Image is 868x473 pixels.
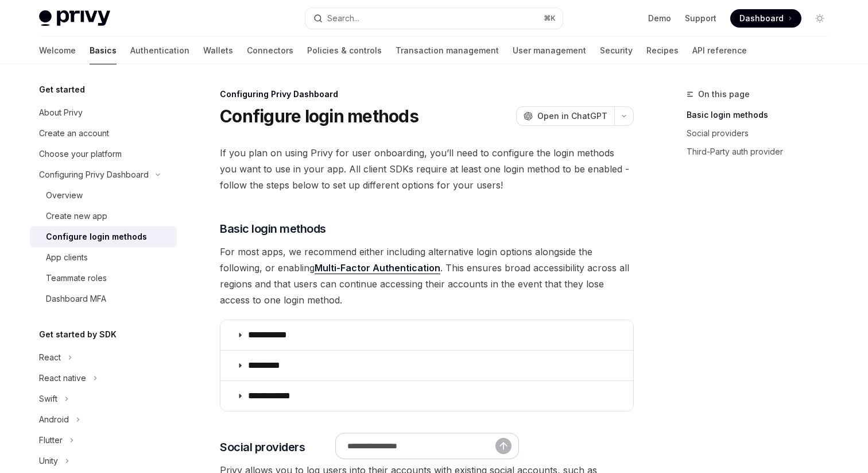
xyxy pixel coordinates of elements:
a: Welcome [39,37,76,64]
span: For most apps, we recommend either including alternative login options alongside the following, o... [220,244,634,308]
div: React native [39,371,86,385]
div: Configure login methods [46,230,147,244]
input: Ask a question... [347,433,495,459]
span: On this page [698,87,750,101]
a: Configure login methods [30,226,177,247]
div: Configuring Privy Dashboard [39,168,149,182]
a: Demo [648,13,671,24]
span: Basic login methods [220,221,326,237]
a: Recipes [646,37,679,64]
span: Dashboard [739,13,784,24]
button: Send message [495,438,511,454]
div: Swift [39,392,57,406]
div: Android [39,413,69,426]
div: Search... [327,11,359,25]
h5: Get started by SDK [39,328,117,341]
a: Security [600,37,633,64]
a: Choose your platform [30,144,177,164]
a: Policies & controls [307,37,382,64]
a: Connectors [247,37,293,64]
div: React [39,351,61,364]
a: Basics [90,37,117,64]
a: Authentication [130,37,189,64]
a: Teammate roles [30,268,177,289]
span: If you plan on using Privy for user onboarding, you’ll need to configure the login methods you wa... [220,145,634,193]
a: Support [685,13,716,24]
a: About Privy [30,102,177,123]
div: About Privy [39,106,83,120]
span: ⌘ K [544,14,556,23]
div: Choose your platform [39,147,122,161]
a: Basic login methods [687,106,838,124]
a: Multi-Factor Authentication [315,262,440,274]
div: Dashboard MFA [46,292,106,306]
div: Teammate roles [46,271,107,285]
button: Open in ChatGPT [516,106,614,126]
a: Dashboard [730,9,801,28]
a: App clients [30,247,177,268]
span: Open in ChatGPT [537,110,607,122]
a: Wallets [203,37,233,64]
img: light logo [39,10,110,26]
h1: Configure login methods [220,106,418,126]
button: Toggle React section [30,347,177,368]
button: Open search [305,8,563,29]
div: Overview [46,189,83,202]
a: Create an account [30,123,177,144]
div: Configuring Privy Dashboard [220,89,634,100]
a: Create new app [30,206,177,226]
a: User management [513,37,586,64]
button: Toggle Flutter section [30,430,177,451]
button: Toggle Android section [30,409,177,430]
div: Create an account [39,126,109,140]
a: API reference [692,37,747,64]
h5: Get started [39,83,85,97]
div: Unity [39,454,58,468]
button: Toggle Unity section [30,451,177,471]
div: Create new app [46,209,107,223]
a: Overview [30,185,177,206]
a: Dashboard MFA [30,289,177,309]
a: Third-Party auth provider [687,143,838,161]
button: Toggle Swift section [30,389,177,409]
button: Toggle dark mode [811,9,829,28]
a: Transaction management [396,37,499,64]
button: Toggle Configuring Privy Dashboard section [30,164,177,185]
div: Flutter [39,433,63,447]
div: App clients [46,251,88,264]
a: Social providers [687,124,838,143]
button: Toggle React native section [30,368,177,389]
